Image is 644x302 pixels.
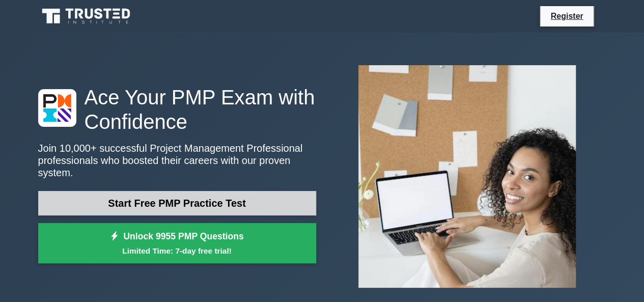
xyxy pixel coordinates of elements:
[38,85,316,134] h1: Ace Your PMP Exam with Confidence
[38,223,316,264] a: Unlock 9955 PMP QuestionsLimited Time: 7-day free trial!
[544,10,589,22] a: Register
[38,191,316,215] a: Start Free PMP Practice Test
[51,245,303,257] small: Limited Time: 7-day free trial!
[38,142,316,179] p: Join 10,000+ successful Project Management Professional professionals who boosted their careers w...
